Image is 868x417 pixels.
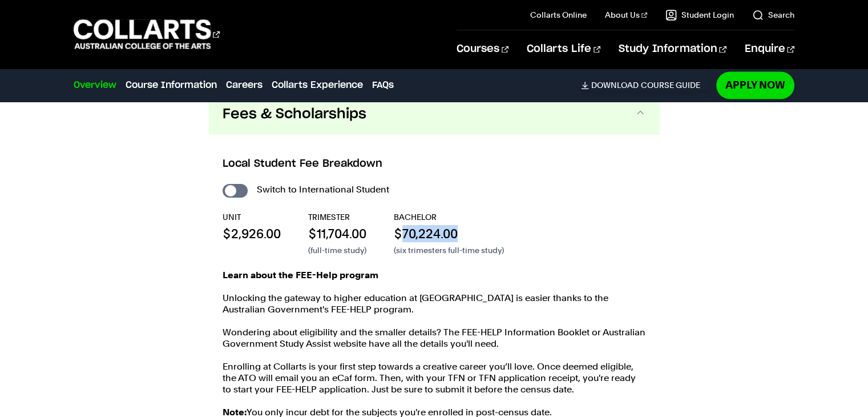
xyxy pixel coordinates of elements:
a: FAQs [372,78,394,92]
a: Course Information [126,78,217,92]
p: Wondering about eligibility and the smaller details? The FEE-HELP Information Booklet or Australi... [223,327,646,350]
p: Unlocking the gateway to higher education at [GEOGRAPHIC_DATA] is easier thanks to the Australian... [223,292,646,315]
a: Study Information [619,30,726,68]
a: Careers [226,78,263,92]
a: Collarts Online [530,9,587,21]
label: Switch to International Student [257,182,389,198]
p: (full-time study) [308,244,366,256]
a: Collarts Life [527,30,600,68]
a: Search [752,9,794,21]
p: $2,926.00 [223,225,281,242]
a: Courses [457,30,508,68]
a: Student Login [665,9,734,21]
a: DownloadCourse Guide [581,80,709,90]
p: $70,224.00 [394,225,504,242]
h3: Local Student Fee Breakdown [223,157,646,171]
div: Go to homepage [74,18,220,50]
a: About Us [605,9,647,21]
a: Collarts Experience [272,78,363,92]
span: Fees & Scholarships [223,105,366,123]
a: Enquire [745,30,794,68]
p: UNIT [223,211,281,223]
strong: Learn about the FEE-Help program [223,270,378,280]
p: $11,704.00 [308,225,366,242]
button: Fees & Scholarships [209,94,660,135]
a: Overview [74,78,116,92]
p: TRIMESTER [308,211,366,223]
p: Enrolling at Collarts is your first step towards a creative career you’ll love. Once deemed eligi... [223,361,646,395]
p: (six trimesters full-time study) [394,244,504,256]
span: Download [591,80,639,90]
p: BACHELOR [394,211,504,223]
a: Apply Now [716,71,794,98]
